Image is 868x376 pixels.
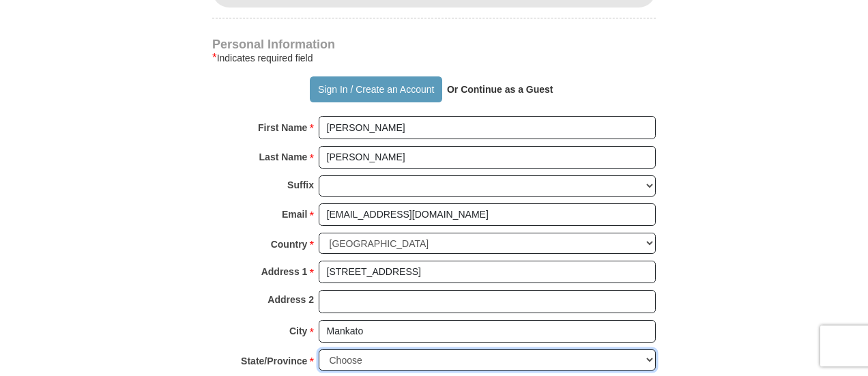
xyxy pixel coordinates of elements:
strong: State/Province [241,351,307,371]
button: Sign In / Create an Account [310,76,442,102]
h4: Personal Information [212,39,656,50]
strong: Country [271,235,308,254]
strong: City [289,321,307,341]
div: Indicates required field [212,50,656,66]
strong: Address 1 [261,262,308,281]
strong: Email [282,205,307,224]
strong: First Name [258,118,307,137]
strong: Last Name [259,147,308,167]
strong: Address 2 [267,290,314,309]
strong: Or Continue as a Guest [447,84,553,95]
strong: Suffix [287,175,314,194]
